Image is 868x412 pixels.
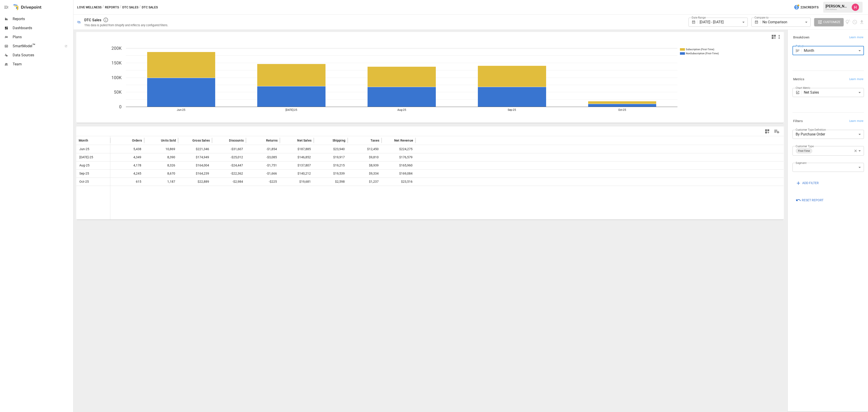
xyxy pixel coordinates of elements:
[700,18,748,27] div: [DATE] - [DATE]
[618,108,626,111] text: Oct-25
[84,24,168,27] div: This data is pulled from Shopify and reflects any configured filters.
[84,18,101,22] div: DTC Sales
[350,170,379,178] span: $9,334
[77,5,101,10] button: Love Wellness
[333,138,345,143] span: Shipping
[849,77,863,82] span: Learn more
[180,153,210,161] span: $174,949
[849,119,863,123] span: Learn more
[214,178,244,186] span: -$2,984
[79,153,108,161] span: [DATE]-25
[384,161,413,169] span: $165,960
[132,138,142,143] span: Orders
[793,119,803,124] h6: Filters
[79,138,88,143] span: Month
[120,5,121,10] div: /
[77,20,81,24] div: 🛍
[214,161,244,169] span: -$24,447
[796,148,812,154] span: First-Time
[397,108,406,111] text: Aug-25
[282,153,311,161] span: $146,852
[793,179,822,187] button: ADD FILTER
[796,144,814,148] label: Customer Type
[146,170,176,178] span: 8,670
[282,145,311,153] span: $187,885
[154,137,160,144] button: Sort
[297,138,311,143] span: Net Sales
[804,46,864,55] div: Month
[814,18,844,26] button: Customize
[248,170,278,178] span: -$1,666
[282,161,311,169] span: $137,807
[13,62,72,67] span: Team
[105,5,119,10] button: Reports
[316,145,345,153] span: $23,940
[113,161,142,169] span: 4,178
[316,153,345,161] span: $19,917
[146,178,176,186] span: 1,187
[384,145,413,153] span: $224,275
[316,161,345,169] span: $19,215
[796,44,803,48] label: Period
[125,137,132,144] button: Sort
[13,43,60,49] span: SmartModel
[13,52,72,58] span: Data Sources
[180,161,210,169] span: $164,004
[755,16,769,19] label: Compare to
[89,137,95,144] button: Sort
[823,19,840,25] span: Customize
[772,126,782,137] button: Manage Columns
[859,19,864,25] button: Download report
[800,5,818,10] span: 226 Credits
[214,145,244,153] span: -$31,607
[180,178,210,186] span: $22,889
[180,170,210,178] span: $164,239
[79,170,108,178] span: Sep-25
[161,138,176,143] span: Units Sold
[350,161,379,169] span: $8,939
[290,137,297,144] button: Sort
[826,8,849,10] div: Love Wellness
[248,145,278,153] span: -$1,854
[849,1,862,14] button: Hayley Rovet
[146,153,176,161] span: 8,390
[282,178,311,186] span: $19,681
[364,137,370,144] button: Sort
[692,16,706,19] label: Date Range
[793,77,804,82] h6: Metrics
[139,5,141,10] div: /
[76,41,783,123] div: A chart.
[13,25,72,31] span: Dashboards
[384,170,413,178] span: $169,084
[384,178,413,186] span: $23,516
[845,18,851,26] button: View documentation
[32,43,35,48] span: ™
[802,180,819,186] span: ADD FILTER
[13,16,72,22] span: Reports
[214,170,244,178] span: -$22,362
[852,4,859,11] img: Hayley Rovet
[282,170,311,178] span: $140,212
[180,145,210,153] span: $221,346
[508,108,516,111] text: Sep-25
[111,46,122,51] text: 200K
[387,137,394,144] button: Sort
[285,108,297,111] text: [DATE]-25
[79,178,108,186] span: Oct-25
[793,196,827,204] button: Reset Report
[793,130,864,139] div: By Purchase Order
[384,153,413,161] span: $176,579
[796,128,826,132] label: Customer Type Definition
[222,137,229,144] button: Sort
[793,35,809,40] h6: Breakdown
[102,5,104,10] div: /
[186,137,192,144] button: Sort
[802,197,823,203] span: Reset Report
[266,138,278,143] span: Returns
[370,138,379,143] span: Taxes
[686,52,719,55] text: NonSubscription (First-Time)
[214,153,244,161] span: -$25,012
[792,3,820,12] button: 226Credits
[111,60,122,66] text: 150K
